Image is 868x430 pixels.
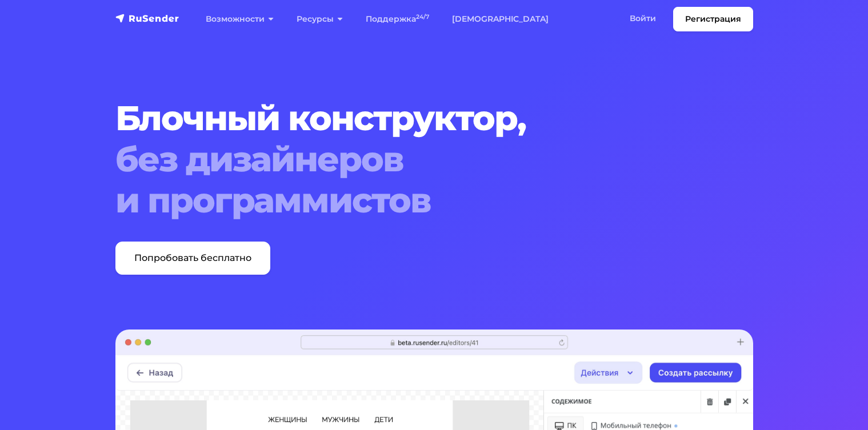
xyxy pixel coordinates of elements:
a: [DEMOGRAPHIC_DATA] [441,7,560,31]
span: без дизайнеров и программистов [115,139,699,221]
a: Ресурсы [285,7,354,31]
a: Поддержка24/7 [354,7,441,31]
img: RuSender [115,13,179,24]
a: Регистрация [673,7,753,31]
a: Возможности [194,7,285,31]
h1: Блочный конструктор, [115,98,699,221]
sup: 24/7 [416,13,429,21]
a: Войти [618,7,667,30]
a: Попробовать бесплатно [115,242,270,275]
